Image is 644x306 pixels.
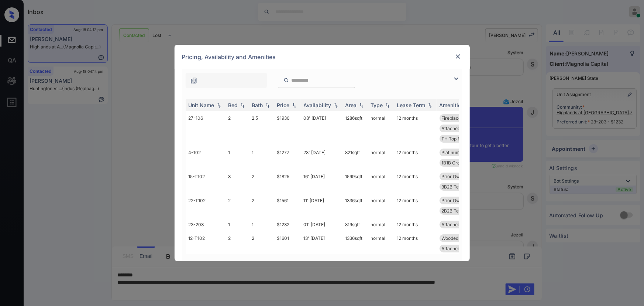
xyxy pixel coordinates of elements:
span: Fireplace [442,115,461,121]
td: normal [368,170,394,194]
td: 12 months [394,194,437,218]
img: icon-zuma [190,77,197,84]
td: 12 months [394,146,437,170]
td: 23' [DATE] [301,146,342,170]
td: 1 [249,218,274,231]
span: 1B1B Ground Flo... [442,160,479,166]
td: 1 [249,146,274,170]
td: 12 months [394,231,437,266]
td: 1286 sqft [342,111,368,146]
span: Attached Garage [442,246,477,251]
td: 4-102 [186,146,225,170]
td: 16' [DATE] [301,170,342,194]
span: Prior Owner - G... [442,174,478,179]
img: sorting [264,103,271,108]
img: icon-zuma [283,77,289,84]
td: 11' [DATE] [301,194,342,218]
span: Prior Owner - G... [442,198,478,203]
td: 2 [249,170,274,194]
td: 22-T102 [186,194,225,218]
div: Amenities [440,102,464,108]
td: 1 [225,146,249,170]
td: 12 months [394,170,437,194]
td: $1277 [274,146,301,170]
td: 15-T102 [186,170,225,194]
div: Bath [252,102,263,108]
span: 3B2B Terrace an... [442,184,480,190]
td: $1232 [274,218,301,231]
div: Lease Term [397,102,426,108]
img: sorting [215,103,223,108]
div: Bed [228,102,238,108]
div: Unit Name [189,102,214,108]
td: normal [368,194,394,218]
td: 2.5 [249,111,274,146]
img: sorting [384,103,391,108]
span: 2B2B Terrace an... [442,208,480,214]
span: TH Top Flr w Gr... [442,136,478,142]
td: 2 [225,231,249,266]
td: 2 [249,194,274,218]
td: 01' [DATE] [301,218,342,231]
span: Attached Garage [442,126,477,131]
div: Area [345,102,357,108]
td: 12 months [394,218,437,231]
td: $1601 [274,231,301,266]
img: icon-zuma [452,74,461,83]
td: normal [368,146,394,170]
img: sorting [358,103,365,108]
td: 2 [225,194,249,218]
div: Availability [304,102,331,108]
td: normal [368,111,394,146]
td: 3 [225,170,249,194]
td: 08' [DATE] [301,111,342,146]
img: sorting [332,103,340,108]
td: normal [368,218,394,231]
img: close [454,53,462,60]
td: 12-T102 [186,231,225,266]
img: sorting [239,103,246,108]
td: 27-106 [186,111,225,146]
td: $1930 [274,111,301,146]
td: 821 sqft [342,146,368,170]
td: 1 [225,218,249,231]
span: Attached Garage [442,222,477,227]
div: Type [371,102,383,108]
td: 13' [DATE] [301,231,342,266]
img: sorting [426,103,434,108]
td: normal [368,231,394,266]
div: Price [277,102,290,108]
td: 819 sqft [342,218,368,231]
td: 12 months [394,111,437,146]
div: Pricing, Availability and Amenities [175,45,470,69]
td: $1825 [274,170,301,194]
td: 2 [225,111,249,146]
td: 1599 sqft [342,170,368,194]
span: Platinum Floori... [442,150,476,155]
span: Wooded View [442,235,470,241]
img: sorting [290,103,298,108]
td: 2 [249,231,274,266]
td: 1336 sqft [342,231,368,266]
td: 1336 sqft [342,194,368,218]
td: $1561 [274,194,301,218]
td: 23-203 [186,218,225,231]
